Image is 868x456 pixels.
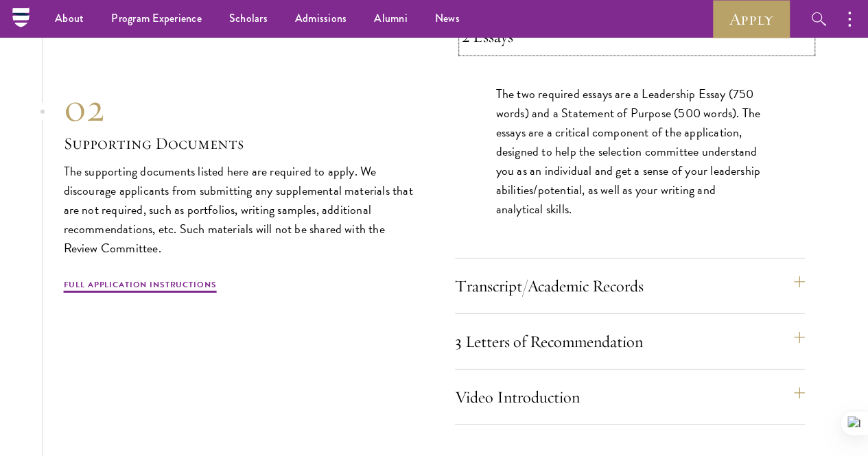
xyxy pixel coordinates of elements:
p: The supporting documents listed here are required to apply. We discourage applicants from submitt... [64,162,414,258]
button: Transcript/Academic Records [455,269,805,302]
div: 02 [64,84,414,132]
button: Video Introduction [455,381,805,413]
a: Full Application Instructions [64,278,217,295]
button: 3 Letters of Recommendation [455,325,805,358]
h3: Supporting Documents [64,132,414,155]
p: The two required essays are a Leadership Essay (750 words) and a Statement of Purpose (500 words)... [496,84,764,219]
